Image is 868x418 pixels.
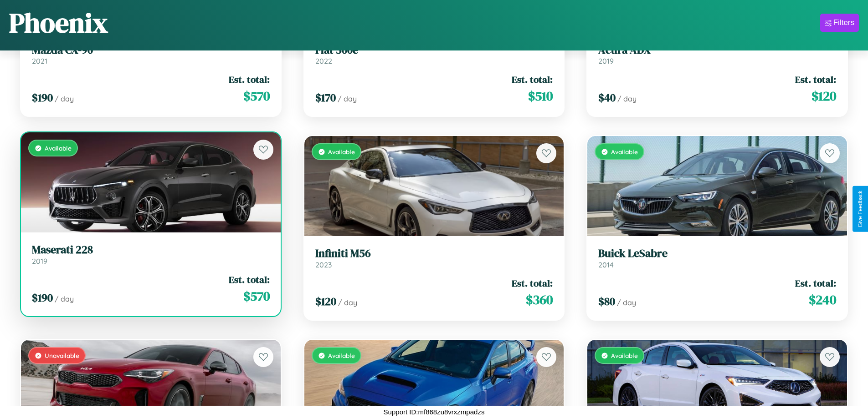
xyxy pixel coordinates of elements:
[611,352,638,359] span: Available
[55,94,74,103] span: / day
[598,90,616,105] span: $ 40
[795,73,836,86] span: Est. total:
[809,291,836,309] span: $ 240
[526,291,553,309] span: $ 360
[243,87,270,105] span: $ 570
[32,257,47,266] span: 2019
[512,277,553,290] span: Est. total:
[32,44,270,66] a: Mazda CX-902021
[598,247,836,269] a: Buick LeSabre2014
[243,287,270,305] span: $ 570
[812,87,836,105] span: $ 120
[528,87,553,105] span: $ 510
[820,14,859,32] button: Filters
[32,56,47,65] span: 2021
[338,298,357,307] span: / day
[598,56,614,65] span: 2019
[617,94,637,103] span: / day
[617,298,636,307] span: / day
[32,290,53,305] span: $ 190
[328,352,355,359] span: Available
[229,273,270,286] span: Est. total:
[598,247,836,260] h3: Buick LeSabre
[598,44,836,66] a: Acura ADX2019
[512,73,553,86] span: Est. total:
[45,352,79,359] span: Unavailable
[315,247,553,269] a: Infiniti M562023
[598,260,614,269] span: 2014
[611,148,638,156] span: Available
[833,18,854,27] div: Filters
[857,191,863,227] div: Give Feedback
[32,243,270,257] h3: Maserati 228
[315,90,336,105] span: $ 170
[384,406,485,418] p: Support ID: mf868zu8vrxzmpadzs
[338,94,357,103] span: / day
[32,243,270,266] a: Maserati 2282019
[315,260,332,269] span: 2023
[229,73,270,86] span: Est. total:
[315,247,553,260] h3: Infiniti M56
[315,56,332,65] span: 2022
[328,148,355,156] span: Available
[45,144,72,152] span: Available
[315,294,336,309] span: $ 120
[32,90,53,105] span: $ 190
[598,294,615,309] span: $ 80
[795,277,836,290] span: Est. total:
[9,4,108,41] h1: Phoenix
[55,294,74,303] span: / day
[315,44,553,66] a: Fiat 500e2022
